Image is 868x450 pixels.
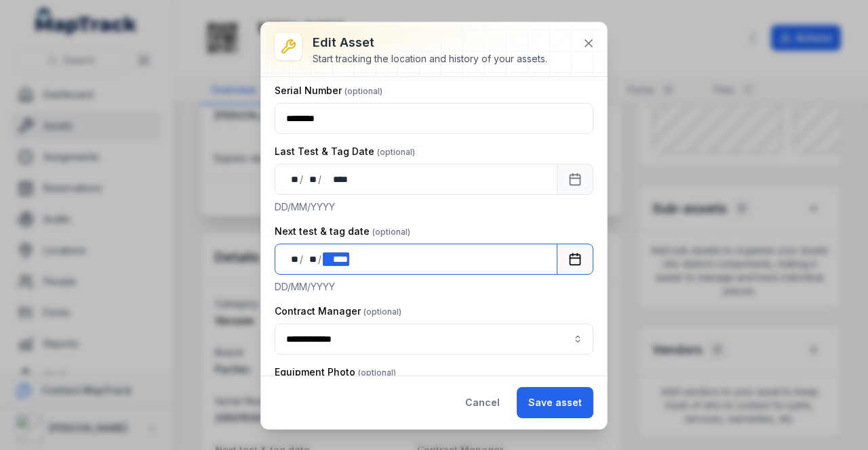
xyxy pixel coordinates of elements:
h3: Edit asset [313,33,547,52]
div: day, [286,173,300,186]
div: / [300,252,304,266]
div: / [300,173,304,186]
div: month, [304,252,318,266]
label: Equipment Photo [275,365,396,379]
label: Last Test & Tag Date [275,145,415,158]
button: Calendar [557,164,593,195]
div: month, [304,173,318,186]
button: Calendar [557,244,593,275]
p: DD/MM/YYYY [275,200,593,214]
div: / [318,173,323,186]
p: DD/MM/YYYY [275,280,593,294]
input: asset-edit:cf[3efdffd9-f055-49d9-9a65-0e9f08d77abc]-label [275,323,593,355]
button: Cancel [454,387,511,418]
label: Serial Number [275,84,382,97]
div: day, [286,252,300,266]
div: year, [323,173,349,186]
label: Next test & tag date [275,225,410,238]
button: Save asset [517,387,593,418]
div: Start tracking the location and history of your assets. [313,52,547,66]
div: year, [323,252,349,266]
div: / [318,252,323,266]
label: Contract Manager [275,305,401,318]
